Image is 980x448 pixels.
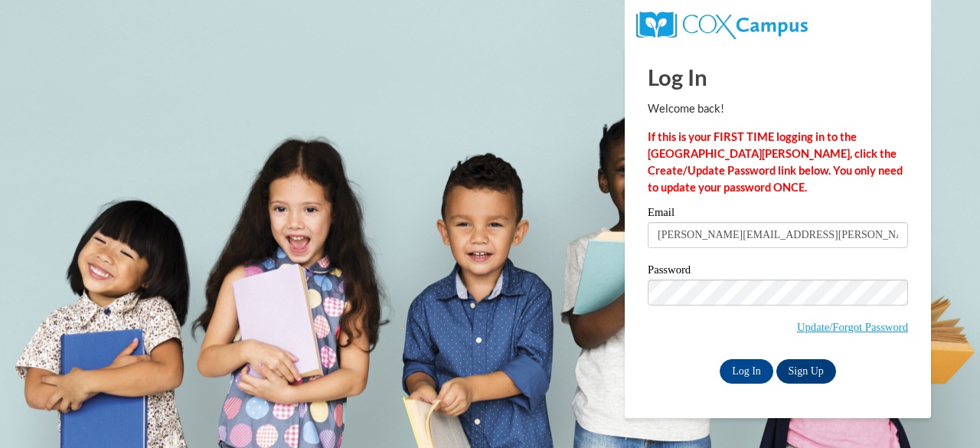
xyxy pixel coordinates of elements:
[648,100,908,117] p: Welcome back!
[648,61,908,93] h1: Log In
[720,359,773,384] input: Log In
[797,321,908,333] a: Update/Forgot Password
[636,11,808,39] img: COX Campus
[648,207,908,222] label: Email
[648,130,903,194] strong: If this is your FIRST TIME logging in to the [GEOGRAPHIC_DATA][PERSON_NAME], click the Create/Upd...
[776,359,836,384] a: Sign Up
[648,264,908,280] label: Password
